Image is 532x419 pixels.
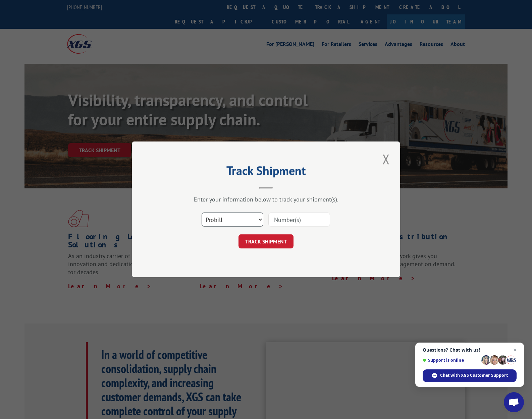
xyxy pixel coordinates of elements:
[268,213,330,227] input: Number(s)
[504,392,524,412] a: Open chat
[423,369,517,382] span: Chat with XGS Customer Support
[165,196,367,203] div: Enter your information below to track your shipment(s).
[423,347,517,353] span: Questions? Chat with us!
[165,166,367,179] h2: Track Shipment
[440,372,508,378] span: Chat with XGS Customer Support
[423,358,479,363] span: Support is online
[238,235,294,249] button: TRACK SHIPMENT
[380,150,392,168] button: Close modal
